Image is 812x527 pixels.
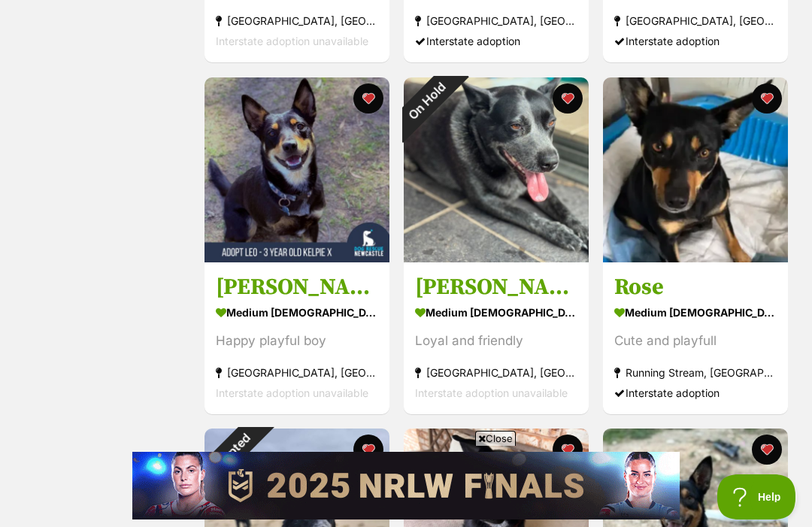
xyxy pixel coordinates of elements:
[415,331,577,351] div: Loyal and friendly
[216,35,368,48] span: Interstate adoption unavailable
[404,250,589,265] a: On Hold
[353,435,383,465] button: favourite
[415,11,577,32] div: [GEOGRAPHIC_DATA], [GEOGRAPHIC_DATA]
[475,431,516,446] span: Close
[603,262,788,414] a: Rose medium [DEMOGRAPHIC_DATA] Dog Cute and playfull Running Stream, [GEOGRAPHIC_DATA] Interstate...
[717,474,797,519] iframe: Help Scout Beacon - Open
[614,362,777,383] div: Running Stream, [GEOGRAPHIC_DATA]
[216,362,378,383] div: [GEOGRAPHIC_DATA], [GEOGRAPHIC_DATA]
[216,301,378,323] div: medium [DEMOGRAPHIC_DATA] Dog
[415,32,577,52] div: Interstate adoption
[216,11,378,32] div: [GEOGRAPHIC_DATA], [GEOGRAPHIC_DATA]
[415,386,568,399] span: Interstate adoption unavailable
[614,301,777,323] div: medium [DEMOGRAPHIC_DATA] Dog
[216,331,378,351] div: Happy playful boy
[614,383,777,403] div: Interstate adoption
[404,262,589,414] a: [PERSON_NAME] medium [DEMOGRAPHIC_DATA] Dog Loyal and friendly [GEOGRAPHIC_DATA], [GEOGRAPHIC_DAT...
[752,83,782,114] button: favourite
[132,452,680,519] iframe: Advertisement
[385,59,469,143] div: On Hold
[404,77,589,262] img: Bowie
[614,32,777,52] div: Interstate adoption
[614,273,777,301] h3: Rose
[603,77,788,262] img: Rose
[205,262,389,414] a: [PERSON_NAME] - [DEMOGRAPHIC_DATA] Kelpie X Cattle Dog medium [DEMOGRAPHIC_DATA] Dog Happy playfu...
[614,331,777,351] div: Cute and playfull
[216,386,368,399] span: Interstate adoption unavailable
[353,83,383,114] button: favourite
[415,362,577,383] div: [GEOGRAPHIC_DATA], [GEOGRAPHIC_DATA]
[553,435,583,465] button: favourite
[216,273,378,301] h3: [PERSON_NAME] - [DEMOGRAPHIC_DATA] Kelpie X Cattle Dog
[205,77,389,262] img: Leo - 3 Year Old Kelpie X Cattle Dog
[614,11,777,32] div: [GEOGRAPHIC_DATA], [GEOGRAPHIC_DATA]
[415,301,577,323] div: medium [DEMOGRAPHIC_DATA] Dog
[553,83,583,114] button: favourite
[415,273,577,301] h3: [PERSON_NAME]
[752,435,782,465] button: favourite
